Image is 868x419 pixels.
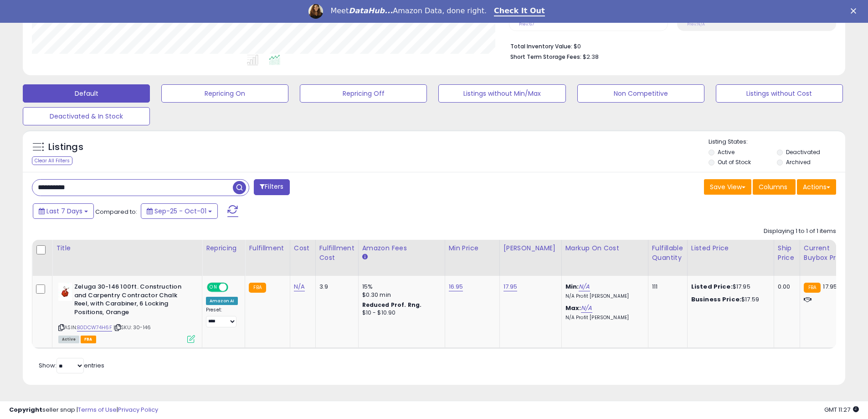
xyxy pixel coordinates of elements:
[330,6,487,16] div: Meet Amazon Data, done right.
[494,6,545,16] a: Check It Out
[851,8,860,14] div: Close
[362,301,422,309] b: Reduced Prof. Rng.
[565,304,581,312] b: Max:
[804,243,851,263] div: Current Buybox Price
[438,84,565,103] button: Listings without Min/Max
[510,42,572,50] b: Total Inventory Value:
[118,405,158,414] a: Privacy Policy
[709,138,845,146] p: Listing States:
[652,243,683,263] div: Fulfillable Quantity
[362,291,438,299] div: $0.30 min
[449,282,463,291] a: 16.95
[823,282,837,291] span: 17.95
[691,243,770,253] div: Listed Price
[565,293,641,300] p: N/A Profit [PERSON_NAME]
[577,84,704,103] button: Non Competitive
[206,307,238,327] div: Preset:
[718,148,734,156] label: Active
[58,283,72,301] img: 21q9r27I25L._SL40_.jpg
[759,182,787,191] span: Columns
[778,243,796,263] div: Ship Price
[294,243,312,253] div: Cost
[691,283,767,291] div: $17.95
[565,315,641,321] p: N/A Profit [PERSON_NAME]
[718,158,751,166] label: Out of Stock
[254,179,289,195] button: Filters
[39,361,104,370] span: Show: entries
[32,156,72,165] div: Clear All Filters
[113,324,151,331] span: | SKU: 30-146
[56,243,198,253] div: Title
[824,405,859,414] span: 2025-10-9 11:27 GMT
[764,227,836,236] div: Displaying 1 to 1 of 1 items
[141,203,218,219] button: Sep-25 - Oct-01
[565,243,644,253] div: Markup on Cost
[319,243,354,263] div: Fulfillment Cost
[46,207,82,216] span: Last 7 Days
[362,253,368,261] small: Amazon Fees.
[9,405,42,414] strong: Copyright
[161,84,288,103] button: Repricing On
[691,295,741,304] b: Business Price:
[206,243,241,253] div: Repricing
[308,4,323,19] img: Profile image for Georgie
[786,158,811,166] label: Archived
[581,304,592,313] a: N/A
[583,52,599,61] span: $2.38
[58,283,195,342] div: ASIN:
[510,40,829,51] li: $0
[77,324,112,331] a: B0DCW74H6F
[319,283,351,291] div: 3.9
[716,84,843,103] button: Listings without Cost
[208,284,219,291] span: ON
[778,283,793,291] div: 0.00
[33,203,94,219] button: Last 7 Days
[804,283,821,293] small: FBA
[691,282,733,291] b: Listed Price:
[362,243,441,253] div: Amazon Fees
[797,179,836,195] button: Actions
[362,283,438,291] div: 15%
[652,283,680,291] div: 111
[74,283,185,319] b: Zeluga 30-146 100ft. Construction and Carpentry Contractor Chalk Reel, with Carabiner, 6 Locking ...
[349,6,393,15] i: DataHub...
[687,21,705,27] small: Prev: N/A
[249,243,286,253] div: Fulfillment
[362,309,438,317] div: $10 - $10.90
[519,21,534,27] small: Prev: 67
[48,141,83,154] h5: Listings
[294,282,305,291] a: N/A
[227,284,241,291] span: OFF
[579,282,590,291] a: N/A
[78,405,117,414] a: Terms of Use
[206,297,238,305] div: Amazon AI
[786,148,820,156] label: Deactivated
[58,336,79,343] span: All listings currently available for purchase on Amazon
[561,240,648,276] th: The percentage added to the cost of goods (COGS) that forms the calculator for Min & Max prices.
[510,53,581,61] b: Short Term Storage Fees:
[691,295,767,304] div: $17.59
[23,107,150,125] button: Deactivated & In Stock
[95,207,137,216] span: Compared to:
[753,179,796,195] button: Columns
[565,282,579,291] b: Min:
[23,84,150,103] button: Default
[154,207,206,216] span: Sep-25 - Oct-01
[704,179,751,195] button: Save View
[503,243,558,253] div: [PERSON_NAME]
[503,282,518,291] a: 17.95
[81,336,96,343] span: FBA
[449,243,496,253] div: Min Price
[249,283,266,293] small: FBA
[300,84,427,103] button: Repricing Off
[9,406,158,414] div: seller snap | |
